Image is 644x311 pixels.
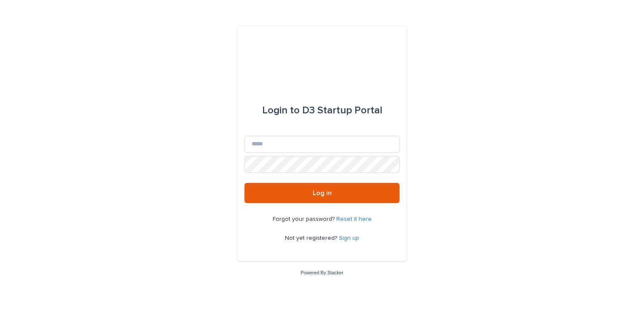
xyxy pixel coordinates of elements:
span: Not yet registered? [285,235,339,241]
div: D3 Startup Portal [262,99,382,122]
a: Sign up [339,235,359,241]
span: Login to [262,105,300,115]
img: q0dI35fxT46jIlCv2fcp [295,46,350,72]
a: Powered By Stacker [301,270,343,275]
span: Forgot your password? [273,216,336,222]
span: Log in [313,190,332,196]
button: Log in [244,183,400,203]
a: Reset it here [336,216,372,222]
